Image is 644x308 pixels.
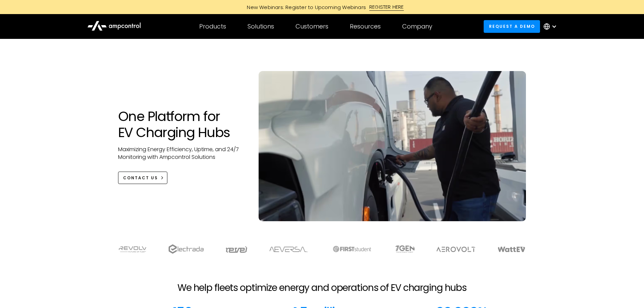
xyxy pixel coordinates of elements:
[369,3,404,11] div: REGISTER HERE
[350,23,381,30] div: Resources
[402,23,432,30] div: Company
[199,23,226,30] div: Products
[123,175,158,181] div: CONTACT US
[296,23,328,30] div: Customers
[240,4,369,11] div: New Webinars: Register to Upcoming Webinars
[168,244,204,254] img: electrada logo
[118,172,167,184] a: CONTACT US
[177,282,467,294] h2: We help fleets optimize energy and operations of EV charging hubs
[484,20,540,33] a: Request a demo
[118,146,245,161] p: Maximizing Energy Efficiency, Uptime, and 24/7 Monitoring with Ampcontrol Solutions
[171,3,473,11] a: New Webinars: Register to Upcoming WebinarsREGISTER HERE
[118,108,245,140] h1: One Platform for EV Charging Hubs
[248,23,274,30] div: Solutions
[436,247,476,252] img: Aerovolt Logo
[497,247,526,252] img: WattEV logo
